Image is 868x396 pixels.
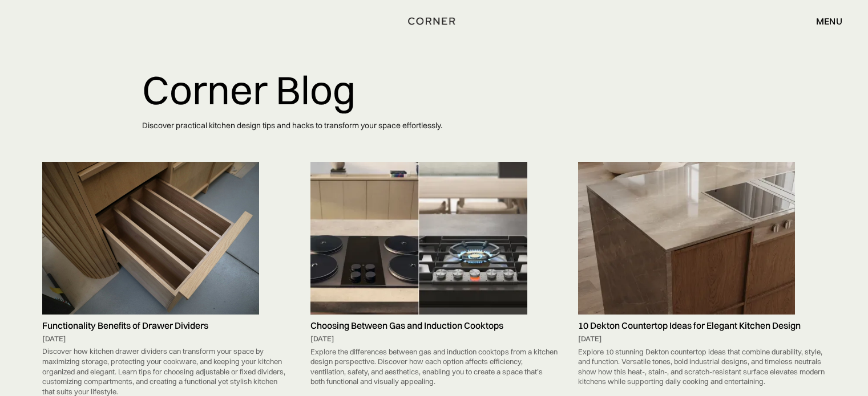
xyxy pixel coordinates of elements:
h5: 10 Dekton Countertop Ideas for Elegant Kitchen Design [578,320,826,331]
div: menu [816,17,842,26]
h5: Choosing Between Gas and Induction Cooktops [310,320,558,331]
div: Explore the differences between gas and induction cooktops from a kitchen design perspective. Dis... [310,344,558,390]
h1: Corner Blog [142,68,726,112]
a: 10 Dekton Countertop Ideas for Elegant Kitchen Design[DATE]Explore 10 stunning Dekton countertop ... [572,162,831,389]
div: [DATE] [310,334,558,344]
div: Explore 10 stunning Dekton countertop ideas that combine durability, style, and function. Versati... [578,344,826,390]
p: Discover practical kitchen design tips and hacks to transform your space effortlessly. [142,112,726,140]
div: [DATE] [578,334,826,344]
a: home [404,14,463,28]
div: menu [805,11,842,31]
div: [DATE] [42,334,290,344]
h5: Functionality Benefits of Drawer Dividers [42,320,290,331]
a: Choosing Between Gas and Induction Cooktops[DATE]Explore the differences between gas and inductio... [305,162,564,389]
